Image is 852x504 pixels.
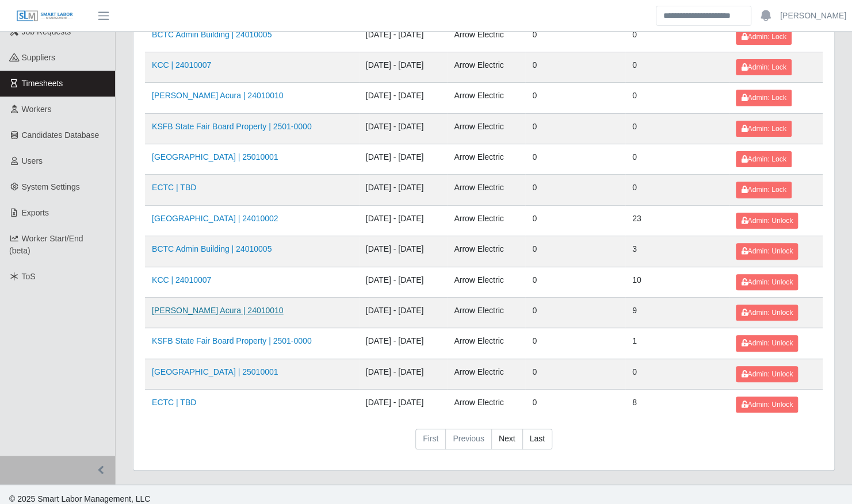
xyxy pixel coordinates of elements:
[525,83,625,113] td: 0
[736,335,798,351] button: Admin: Unlock
[152,152,278,161] a: [GEOGRAPHIC_DATA] | 25010001
[359,113,448,144] td: [DATE] - [DATE]
[359,297,448,328] td: [DATE] - [DATE]
[525,175,625,205] td: 0
[152,60,211,70] a: KCC | 24010007
[447,21,525,52] td: Arrow Electric
[741,339,793,347] span: Admin: Unlock
[625,390,729,420] td: 8
[152,214,278,223] a: [GEOGRAPHIC_DATA] | 24010002
[359,267,448,297] td: [DATE] - [DATE]
[447,359,525,389] td: Arrow Electric
[780,10,846,22] a: [PERSON_NAME]
[447,175,525,205] td: Arrow Electric
[736,29,791,45] button: Admin: Lock
[152,244,272,253] a: BCTC Admin Building | 24010005
[625,359,729,389] td: 0
[359,83,448,113] td: [DATE] - [DATE]
[22,105,52,114] span: Workers
[741,94,786,102] span: Admin: Lock
[359,144,448,175] td: [DATE] - [DATE]
[22,79,63,88] span: Timesheets
[741,33,786,41] span: Admin: Lock
[625,83,729,113] td: 0
[359,390,448,420] td: [DATE] - [DATE]
[625,175,729,205] td: 0
[145,429,823,459] nav: pagination
[656,6,751,26] input: Search
[152,30,272,39] a: BCTC Admin Building | 24010005
[741,155,786,163] span: Admin: Lock
[736,274,798,290] button: Admin: Unlock
[741,125,786,133] span: Admin: Lock
[152,91,284,100] a: [PERSON_NAME] Acura | 24010010
[22,130,100,140] span: Candidates Database
[152,306,284,315] a: [PERSON_NAME] Acura | 24010010
[447,297,525,328] td: Arrow Electric
[491,429,523,449] a: Next
[359,175,448,205] td: [DATE] - [DATE]
[152,183,196,192] a: ECTC | TBD
[447,236,525,267] td: Arrow Electric
[525,113,625,144] td: 0
[736,243,798,259] button: Admin: Unlock
[741,217,793,225] span: Admin: Unlock
[736,366,798,382] button: Admin: Unlock
[22,182,80,191] span: System Settings
[22,208,49,217] span: Exports
[9,234,83,255] span: Worker Start/End (beta)
[447,52,525,82] td: Arrow Electric
[16,10,74,22] img: SLM Logo
[359,236,448,267] td: [DATE] - [DATE]
[447,83,525,113] td: Arrow Electric
[525,359,625,389] td: 0
[447,390,525,420] td: Arrow Electric
[152,398,196,407] a: ECTC | TBD
[522,429,552,449] a: Last
[22,27,71,36] span: Job Requests
[22,156,43,166] span: Users
[152,336,312,345] a: KSFB State Fair Board Property | 2501-0000
[625,205,729,236] td: 23
[736,59,791,75] button: Admin: Lock
[736,397,798,413] button: Admin: Unlock
[359,21,448,52] td: [DATE] - [DATE]
[741,401,793,409] span: Admin: Unlock
[152,122,312,131] a: KSFB State Fair Board Property | 2501-0000
[447,205,525,236] td: Arrow Electric
[741,370,793,378] span: Admin: Unlock
[525,205,625,236] td: 0
[525,144,625,175] td: 0
[152,275,211,284] a: KCC | 24010007
[625,328,729,359] td: 1
[359,52,448,82] td: [DATE] - [DATE]
[741,63,786,71] span: Admin: Lock
[625,297,729,328] td: 9
[525,267,625,297] td: 0
[736,182,791,198] button: Admin: Lock
[736,121,791,137] button: Admin: Lock
[741,186,786,194] span: Admin: Lock
[625,144,729,175] td: 0
[525,328,625,359] td: 0
[741,247,793,255] span: Admin: Unlock
[525,21,625,52] td: 0
[625,236,729,267] td: 3
[447,267,525,297] td: Arrow Electric
[22,53,55,62] span: Suppliers
[625,267,729,297] td: 10
[741,278,793,286] span: Admin: Unlock
[447,144,525,175] td: Arrow Electric
[525,236,625,267] td: 0
[152,367,278,376] a: [GEOGRAPHIC_DATA] | 25010001
[736,305,798,321] button: Admin: Unlock
[525,52,625,82] td: 0
[736,213,798,229] button: Admin: Unlock
[625,113,729,144] td: 0
[625,52,729,82] td: 0
[359,359,448,389] td: [DATE] - [DATE]
[447,328,525,359] td: Arrow Electric
[625,21,729,52] td: 0
[9,494,150,503] span: © 2025 Smart Labor Management, LLC
[525,297,625,328] td: 0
